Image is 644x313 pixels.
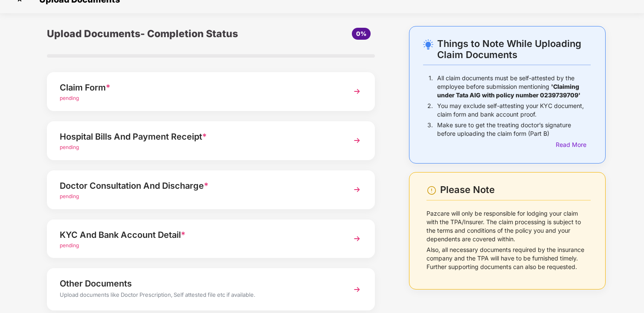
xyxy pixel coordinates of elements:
div: Please Note [440,184,591,196]
p: 3. [427,121,433,138]
div: Upload Documents- Completion Status [47,26,265,41]
p: You may exclude self-attesting your KYC document, claim form and bank account proof. [437,102,591,119]
div: Read More [556,140,591,149]
p: Pazcare will only be responsible for lodging your claim with the TPA/Insurer. The claim processin... [426,209,591,243]
img: svg+xml;base64,PHN2ZyBpZD0iTmV4dCIgeG1sbnM9Imh0dHA6Ly93d3cudzMub3JnLzIwMDAvc3ZnIiB3aWR0aD0iMzYiIG... [349,133,365,148]
div: Hospital Bills And Payment Receipt [60,130,337,143]
span: 0% [356,30,366,37]
img: svg+xml;base64,PHN2ZyBpZD0iV2FybmluZ18tXzI0eDI0IiBkYXRhLW5hbWU9Ildhcm5pbmcgLSAyNHgyNCIgeG1sbnM9Im... [426,185,437,196]
p: All claim documents must be self-attested by the employee before submission mentioning [437,74,591,99]
img: svg+xml;base64,PHN2ZyBpZD0iTmV4dCIgeG1sbnM9Imh0dHA6Ly93d3cudzMub3JnLzIwMDAvc3ZnIiB3aWR0aD0iMzYiIG... [349,282,365,297]
div: Other Documents [60,277,337,290]
p: Make sure to get the treating doctor’s signature before uploading the claim form (Part B) [437,121,591,138]
span: pending [60,95,79,101]
span: pending [60,193,79,199]
span: pending [60,144,79,150]
div: Claim Form [60,81,337,94]
img: svg+xml;base64,PHN2ZyBpZD0iTmV4dCIgeG1sbnM9Imh0dHA6Ly93d3cudzMub3JnLzIwMDAvc3ZnIiB3aWR0aD0iMzYiIG... [349,231,365,246]
span: pending [60,242,79,249]
div: Upload documents like Doctor Prescription, Self attested file etc if available. [60,290,337,301]
p: 2. [427,102,433,119]
div: Doctor Consultation And Discharge [60,179,337,193]
img: svg+xml;base64,PHN2ZyBpZD0iTmV4dCIgeG1sbnM9Imh0dHA6Ly93d3cudzMub3JnLzIwMDAvc3ZnIiB3aWR0aD0iMzYiIG... [349,182,365,197]
img: svg+xml;base64,PHN2ZyBpZD0iTmV4dCIgeG1sbnM9Imh0dHA6Ly93d3cudzMub3JnLzIwMDAvc3ZnIiB3aWR0aD0iMzYiIG... [349,84,365,99]
p: Also, all necessary documents required by the insurance company and the TPA will have to be furni... [426,246,591,271]
img: svg+xml;base64,PHN2ZyB4bWxucz0iaHR0cDovL3d3dy53My5vcmcvMjAwMC9zdmciIHdpZHRoPSIyNC4wOTMiIGhlaWdodD... [423,39,433,50]
p: 1. [429,74,433,99]
div: Things to Note While Uploading Claim Documents [437,38,591,60]
div: KYC And Bank Account Detail [60,228,337,242]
